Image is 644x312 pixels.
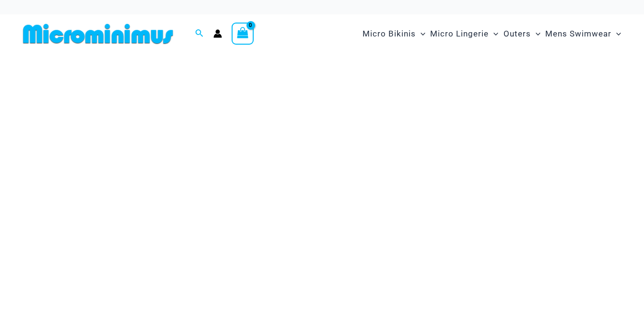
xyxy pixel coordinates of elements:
[430,22,489,46] span: Micro Lingerie
[213,29,222,38] a: Account icon link
[531,22,540,46] span: Menu Toggle
[545,22,611,46] span: Mens Swimwear
[503,22,531,46] span: Outers
[611,22,621,46] span: Menu Toggle
[195,28,204,40] a: Search icon link
[363,22,416,46] span: Micro Bikinis
[428,19,501,48] a: Micro LingerieMenu ToggleMenu Toggle
[543,19,623,48] a: Mens SwimwearMenu ToggleMenu Toggle
[416,22,425,46] span: Menu Toggle
[489,22,498,46] span: Menu Toggle
[501,19,543,48] a: OutersMenu ToggleMenu Toggle
[359,18,625,50] nav: Site Navigation
[232,23,254,45] a: View Shopping Cart, empty
[360,19,428,48] a: Micro BikinisMenu ToggleMenu Toggle
[19,23,177,45] img: MM SHOP LOGO FLAT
